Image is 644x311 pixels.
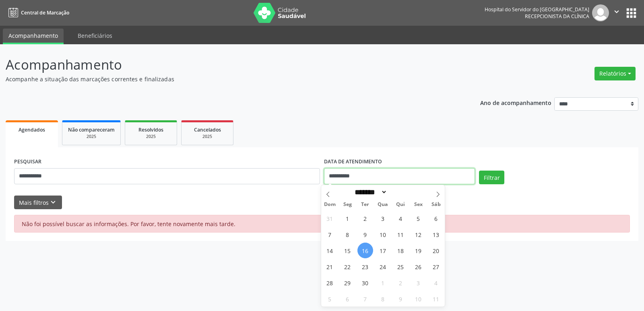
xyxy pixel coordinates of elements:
[357,291,373,307] span: Outubro 7, 2025
[624,6,638,20] button: apps
[393,210,409,226] span: Setembro 4, 2025
[322,210,338,226] span: Agosto 31, 2025
[594,67,636,80] button: Relatórios
[612,7,621,16] i: 
[357,275,373,290] span: Setembro 30, 2025
[374,202,392,207] span: Qua
[340,227,355,242] span: Setembro 8, 2025
[428,243,444,258] span: Setembro 20, 2025
[357,243,373,258] span: Setembro 16, 2025
[131,134,171,140] div: 2025
[393,259,409,274] span: Setembro 25, 2025
[393,291,409,307] span: Outubro 9, 2025
[409,202,427,207] span: Sex
[340,259,355,274] span: Setembro 22, 2025
[324,156,382,168] label: DATA DE ATENDIMENTO
[427,202,445,207] span: Sáb
[321,202,339,207] span: Dom
[6,55,448,75] p: Acompanhamento
[322,291,338,307] span: Outubro 5, 2025
[322,227,338,242] span: Setembro 7, 2025
[19,126,45,133] span: Agendados
[6,6,69,19] a: Central de Marcação
[592,4,609,21] img: img
[357,259,373,274] span: Setembro 23, 2025
[485,6,589,13] div: Hospital do Servidor do [GEOGRAPHIC_DATA]
[352,188,388,196] select: Month
[14,196,62,210] button: Mais filtroskeyboard_arrow_down
[138,126,163,133] span: Resolvidos
[68,126,115,133] span: Não compareceram
[375,210,391,226] span: Setembro 3, 2025
[609,4,624,21] button: 
[387,188,414,196] input: Year
[375,291,391,307] span: Outubro 8, 2025
[322,275,338,290] span: Setembro 28, 2025
[375,259,391,274] span: Setembro 24, 2025
[375,275,391,290] span: Outubro 1, 2025
[428,291,444,307] span: Outubro 11, 2025
[411,243,426,258] span: Setembro 19, 2025
[393,275,409,290] span: Outubro 2, 2025
[525,13,589,20] span: Recepcionista da clínica
[392,202,409,207] span: Qui
[340,210,355,226] span: Setembro 1, 2025
[3,29,64,44] a: Acompanhamento
[68,134,115,140] div: 2025
[14,215,630,233] div: Não foi possível buscar as informações. Por favor, tente novamente mais tarde.
[6,75,448,83] p: Acompanhe a situação das marcações correntes e finalizadas
[428,227,444,242] span: Setembro 13, 2025
[356,202,374,207] span: Ter
[21,9,69,16] span: Central de Marcação
[411,275,426,290] span: Outubro 3, 2025
[393,243,409,258] span: Setembro 18, 2025
[479,171,504,184] button: Filtrar
[393,227,409,242] span: Setembro 11, 2025
[14,156,41,168] label: PESQUISAR
[428,275,444,290] span: Outubro 4, 2025
[72,29,118,43] a: Beneficiários
[340,291,355,307] span: Outubro 6, 2025
[194,126,221,133] span: Cancelados
[322,259,338,274] span: Setembro 21, 2025
[428,210,444,226] span: Setembro 6, 2025
[49,198,58,207] i: keyboard_arrow_down
[411,291,426,307] span: Outubro 10, 2025
[375,227,391,242] span: Setembro 10, 2025
[187,134,227,140] div: 2025
[411,210,426,226] span: Setembro 5, 2025
[357,227,373,242] span: Setembro 9, 2025
[411,227,426,242] span: Setembro 12, 2025
[375,243,391,258] span: Setembro 17, 2025
[411,259,426,274] span: Setembro 26, 2025
[480,97,551,107] p: Ano de acompanhamento
[357,210,373,226] span: Setembro 2, 2025
[428,259,444,274] span: Setembro 27, 2025
[339,202,356,207] span: Seg
[340,275,355,290] span: Setembro 29, 2025
[322,243,338,258] span: Setembro 14, 2025
[340,243,355,258] span: Setembro 15, 2025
